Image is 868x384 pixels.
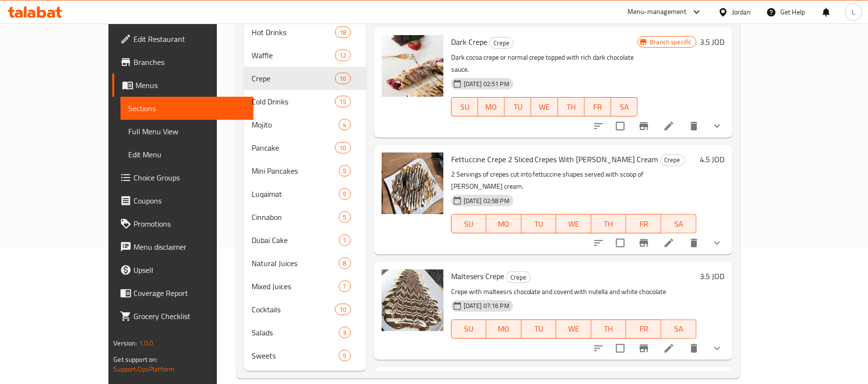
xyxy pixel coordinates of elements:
[585,97,611,116] button: FR
[244,275,366,298] div: Mixed Juices7
[558,97,585,116] button: TH
[521,320,557,339] button: TU
[252,73,335,84] div: Crepe
[339,211,351,223] div: items
[663,120,675,132] a: Edit menu item
[478,97,505,116] button: MO
[120,120,254,143] a: Full Menu View
[595,322,623,336] span: TH
[112,166,254,189] a: Choice Groups
[455,100,474,114] span: SU
[252,304,335,315] div: Cocktails
[339,166,350,176] span: 5
[451,152,658,166] span: Fettuccine Crepe 2 Sliced Crepes With [PERSON_NAME] Cream
[335,97,350,106] span: 15
[661,320,696,339] button: SA
[382,153,443,214] img: Fettuccine Crepe 2 Sliced Crepes With Vanilla Ice Cream
[615,100,634,114] span: SA
[700,153,725,166] h6: 4.5 JOD
[252,211,338,223] span: Cinnabon
[339,327,351,338] div: items
[252,142,335,154] span: Pancake
[556,320,591,339] button: WE
[507,272,530,283] span: Crepe
[134,56,246,68] span: Branches
[682,337,706,360] button: delete
[711,343,723,354] svg: Show Choices
[339,328,350,337] span: 3
[252,281,338,292] div: Mixed Juices
[531,97,558,116] button: WE
[632,115,655,138] button: Branch-specific-item
[244,17,366,371] nav: Menu sections
[339,350,351,361] div: items
[244,159,366,182] div: Mini Pancakes5
[120,97,254,120] a: Sections
[490,322,518,336] span: MO
[252,257,338,269] span: Natural Juices
[244,67,366,90] div: Crepe16
[112,212,254,235] a: Promotions
[486,320,521,339] button: MO
[451,168,696,192] p: 2 Servings of crepes cut into fettuccine shapes served with scoop of [PERSON_NAME] cream.
[591,320,627,339] button: TH
[451,97,478,116] button: SU
[112,74,254,97] a: Menus
[252,165,338,177] span: Mini Pancakes
[339,281,351,292] div: items
[339,119,351,130] div: items
[660,154,685,166] div: Crepe
[134,241,246,253] span: Menu disclaimer
[112,235,254,258] a: Menu disclaimer
[335,305,350,314] span: 10
[335,143,350,153] span: 10
[113,337,137,349] span: Version:
[339,257,351,269] div: items
[112,27,254,51] a: Edit Restaurant
[252,26,335,38] span: Hot Drinks
[562,100,581,114] span: TH
[252,350,338,361] span: Sweets
[382,35,443,97] img: Dark Crepe
[339,351,350,360] span: 5
[128,126,246,137] span: Full Menu View
[139,337,154,349] span: 1.0.0
[711,120,723,132] svg: Show Choices
[244,21,366,44] div: Hot Drinks18
[591,214,627,233] button: TH
[134,287,246,299] span: Coverage Report
[112,258,254,282] a: Upsell
[252,188,338,200] div: Luqaimat
[335,50,350,61] div: items
[460,79,513,89] span: [DATE] 02:51 PM
[252,327,338,338] div: Salads
[455,322,482,336] span: SU
[382,269,443,331] img: Maltesers Crepe
[134,195,246,206] span: Coupons
[610,233,630,253] span: Select to update
[630,322,657,336] span: FR
[335,74,350,83] span: 16
[663,343,675,354] a: Edit menu item
[134,310,246,322] span: Grocery Checklist
[244,321,366,344] div: Salads3
[252,50,335,61] div: Waffle
[113,353,158,366] span: Get support on:
[252,234,338,246] span: Dubai Cake
[244,298,366,321] div: Cocktails10
[525,322,553,336] span: TU
[339,236,350,245] span: 1
[556,214,591,233] button: WE
[525,217,553,231] span: TU
[521,214,557,233] button: TU
[665,322,693,336] span: SA
[339,165,351,177] div: items
[339,259,350,268] span: 8
[706,231,729,255] button: show more
[460,196,513,205] span: [DATE] 02:58 PM
[335,304,350,315] div: items
[588,100,607,114] span: FR
[665,217,693,231] span: SA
